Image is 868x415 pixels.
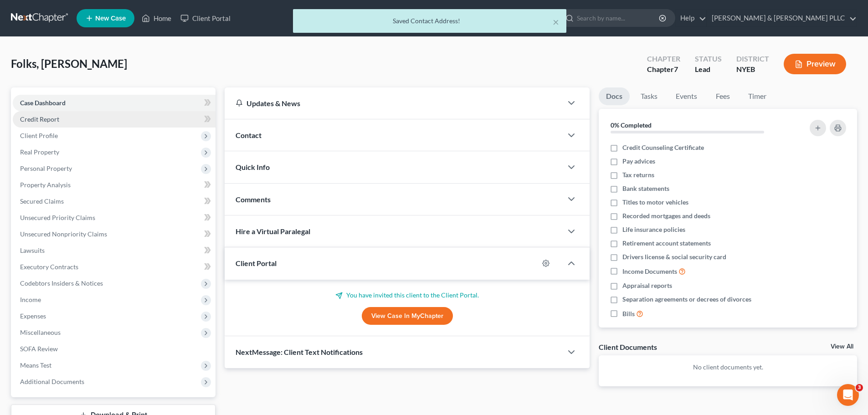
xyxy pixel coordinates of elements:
span: Unsecured Priority Claims [20,214,95,221]
span: Quick Info [236,163,270,171]
iframe: Intercom live chat [837,384,859,406]
a: Docs [599,87,630,105]
span: Comments [236,195,271,204]
span: Client Portal [236,259,277,267]
span: Titles to motor vehicles [622,198,688,207]
span: Recorded mortgages and deeds [622,211,710,220]
div: Lead [695,64,722,75]
div: Status [695,54,722,64]
span: Drivers license & social security card [622,252,726,261]
button: × [553,16,559,27]
span: NextMessage: Client Text Notifications [236,348,363,356]
span: Property Analysis [20,181,71,189]
span: Contact [236,131,262,139]
span: Credit Report [20,115,59,123]
span: Bank statements [622,184,669,193]
a: Timer [741,87,774,105]
div: Client Documents [599,342,657,352]
a: Unsecured Nonpriority Claims [13,226,216,242]
p: You have invited this client to the Client Portal. [236,291,579,300]
a: Tasks [633,87,665,105]
div: Saved Contact Address! [300,16,559,26]
strong: 0% Completed [611,121,652,129]
span: Folks, [PERSON_NAME] [11,57,127,70]
span: Retirement account statements [622,239,711,248]
span: 7 [674,65,678,73]
span: Unsecured Nonpriority Claims [20,230,107,238]
span: 3 [856,384,863,391]
button: Preview [784,54,846,74]
span: Real Property [20,148,59,156]
a: Executory Contracts [13,259,216,275]
a: Lawsuits [13,242,216,259]
a: SOFA Review [13,341,216,357]
span: Life insurance policies [622,225,685,234]
a: Case Dashboard [13,95,216,111]
span: Expenses [20,312,46,320]
span: Appraisal reports [622,281,672,290]
span: Miscellaneous [20,328,61,336]
p: No client documents yet. [606,363,850,372]
span: SOFA Review [20,345,58,353]
span: Bills [622,309,635,318]
span: Client Profile [20,132,58,139]
span: Credit Counseling Certificate [622,143,704,152]
span: Tax returns [622,170,654,179]
div: Updates & News [236,98,551,108]
span: Lawsuits [20,246,45,254]
a: View Case in MyChapter [362,307,453,325]
a: Events [668,87,704,105]
div: NYEB [736,64,769,75]
span: Means Test [20,361,51,369]
span: Secured Claims [20,197,64,205]
span: Codebtors Insiders & Notices [20,279,103,287]
a: Property Analysis [13,177,216,193]
div: District [736,54,769,64]
span: Case Dashboard [20,99,66,107]
span: Additional Documents [20,378,84,385]
span: Separation agreements or decrees of divorces [622,295,751,304]
a: Fees [708,87,737,105]
a: Unsecured Priority Claims [13,210,216,226]
span: Income Documents [622,267,677,276]
div: Chapter [647,54,680,64]
a: Credit Report [13,111,216,128]
span: Hire a Virtual Paralegal [236,227,310,236]
span: Executory Contracts [20,263,78,271]
div: Chapter [647,64,680,75]
a: Secured Claims [13,193,216,210]
a: View All [831,343,853,350]
span: Personal Property [20,164,72,172]
span: Pay advices [622,157,655,166]
span: Income [20,296,41,303]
